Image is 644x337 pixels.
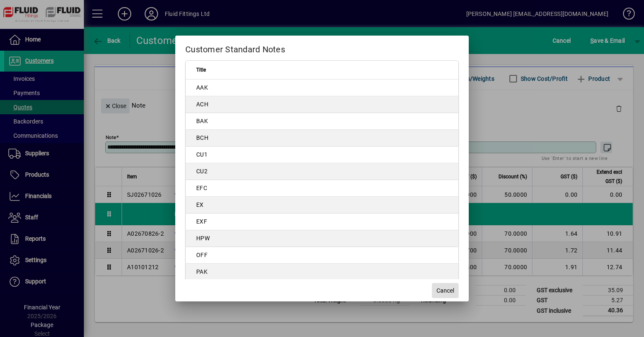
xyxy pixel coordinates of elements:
td: EX [186,197,458,214]
td: BAK [186,113,458,130]
td: EFC [186,180,458,197]
td: BCH [186,130,458,147]
td: PAK [186,264,458,280]
td: EXF [186,214,458,230]
td: CU2 [186,163,458,180]
span: Title [196,65,206,75]
td: AAK [186,80,458,96]
h2: Customer Standard Notes [175,36,469,60]
td: HPW [186,230,458,247]
td: ACH [186,96,458,113]
td: OFF [186,247,458,264]
button: Cancel [432,283,459,298]
td: CU1 [186,147,458,163]
span: Cancel [436,286,454,295]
